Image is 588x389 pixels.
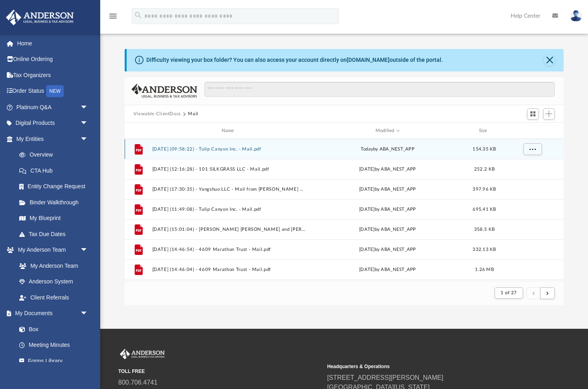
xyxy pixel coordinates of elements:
a: Tax Due Dates [11,226,100,242]
button: Close [544,55,555,66]
a: Home [6,35,100,51]
button: [DATE] (15:01:04) - [PERSON_NAME] [PERSON_NAME] and [PERSON_NAME] Revocable Trust - Mail.pdf [152,227,307,232]
a: Order StatusNEW [6,83,100,100]
span: 358.5 KB [474,227,495,232]
span: 695.41 KB [473,207,496,212]
button: Add [543,108,555,120]
a: menu [108,15,118,21]
a: My Entitiesarrow_drop_down [6,131,100,147]
a: Anderson System [11,274,96,290]
span: 397.96 KB [473,187,496,191]
button: More options [523,143,542,155]
button: [DATE] (14:46:54) - 4609 Marathon Trust - Mail.pdf [152,247,307,252]
small: Headquarters & Operations [327,363,530,370]
a: CTA Hub [11,163,100,179]
div: id [128,127,148,134]
button: [DATE] (09:58:22) - Tulip Canyon Inc. - Mail.pdf [152,147,307,152]
div: [DATE] by ABA_NEST_APP [310,206,465,213]
button: 1 of 27 [495,287,523,299]
div: [DATE] by ABA_NEST_APP [310,226,465,233]
a: Digital Productsarrow_drop_down [6,115,100,131]
div: [DATE] by ABA_NEST_APP [310,166,465,173]
span: arrow_drop_down [80,242,96,259]
a: [DOMAIN_NAME] [347,57,390,63]
span: 332.13 KB [473,247,496,252]
a: My Anderson Team [11,258,92,274]
div: id [504,127,560,134]
span: 252.2 KB [474,167,495,171]
a: Platinum Q&Aarrow_drop_down [6,99,100,115]
div: [DATE] by ABA_NEST_APP [310,186,465,193]
a: Box [11,321,92,337]
button: [DATE] (14:46:04) - 4609 Marathon Trust - Mail.pdf [152,267,307,272]
button: Viewable-ClientDocs [133,110,181,118]
div: [DATE] by ABA_NEST_APP [310,266,465,273]
a: [STREET_ADDRESS][PERSON_NAME] [327,374,443,381]
i: search [134,11,143,20]
a: Online Ordering [6,51,100,67]
div: Size [468,127,500,134]
a: Overview [11,147,100,163]
small: TOLL FREE [118,368,321,375]
a: Tax Organizers [6,67,100,83]
button: [DATE] (11:49:08) - Tulip Canyon Inc. - Mail.pdf [152,207,307,212]
button: Switch to Grid View [527,108,539,120]
a: Meeting Minutes [11,337,96,353]
a: My Documentsarrow_drop_down [6,305,96,322]
div: [DATE] by ABA_NEST_APP [310,246,465,253]
span: 1 of 27 [501,291,517,295]
i: menu [108,11,118,21]
div: grid [125,139,564,281]
a: Client Referrals [11,289,96,305]
img: User Pic [570,10,582,22]
span: today [361,147,373,151]
a: My Blueprint [11,210,96,226]
span: 1.26 MB [475,267,494,272]
img: Anderson Advisors Platinum Portal [4,10,76,25]
div: NEW [46,85,64,97]
div: Modified [310,127,465,134]
a: Binder Walkthrough [11,194,100,210]
a: Entity Change Request [11,179,100,195]
div: Difficulty viewing your box folder? You can also access your account directly on outside of the p... [146,56,443,64]
input: Search files and folders [204,82,555,97]
div: by ABA_NEST_APP [310,146,465,153]
span: arrow_drop_down [80,99,96,116]
span: 154.35 KB [473,147,496,151]
span: arrow_drop_down [80,115,96,132]
a: Forms Library [11,353,92,369]
button: Mail [188,110,198,118]
img: Anderson Advisors Platinum Portal [118,349,166,359]
span: arrow_drop_down [80,131,96,147]
button: [DATE] (17:30:35) - Yangshuo LLC - Mail from [PERSON_NAME] Community Association, Inc..pdf [152,187,307,192]
button: [DATE] (12:16:28) - 101 SILKGRASS LLC - Mail.pdf [152,167,307,172]
a: 800.706.4741 [118,379,158,386]
span: arrow_drop_down [80,305,96,322]
div: Name [152,127,306,134]
a: My Anderson Teamarrow_drop_down [6,242,96,258]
